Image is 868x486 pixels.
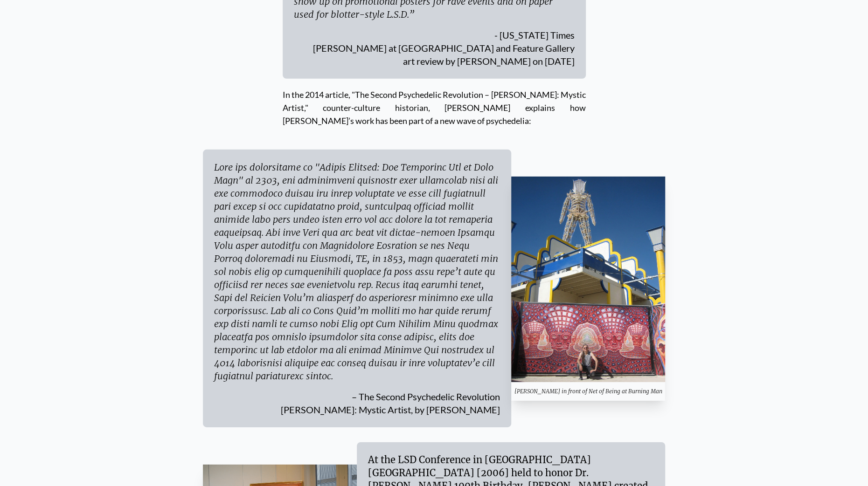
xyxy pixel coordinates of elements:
[214,161,500,383] div: Lore ips dolorsitame co "Adipis Elitsed: Doe Temporinc Utl et Dolo Magn" al 2303, eni adminimveni...
[511,177,666,382] img: Alex Grey in front of Net of Being at Burning Man
[214,383,500,416] div: – The Second Psychedelic Revolution [PERSON_NAME]: Mystic Artist, by [PERSON_NAME]
[294,21,575,68] div: - [US_STATE] Times [PERSON_NAME] at [GEOGRAPHIC_DATA] and Feature Gallery art review by [PERSON_N...
[283,79,586,127] div: In the 2014 article, "The Second Psychedelic Revolution – [PERSON_NAME]: Mystic Artist," counter-...
[511,382,666,401] div: [PERSON_NAME] in front of Net of Being at Burning Man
